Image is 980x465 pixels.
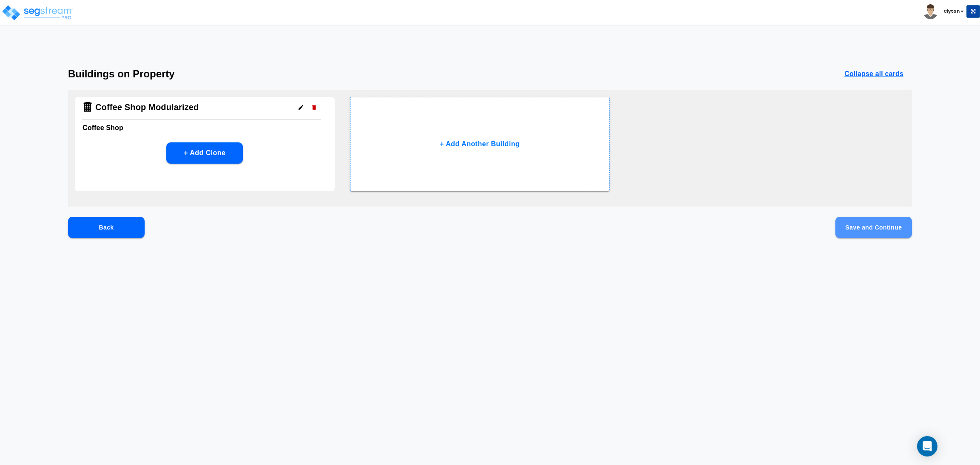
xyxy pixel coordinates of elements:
img: avatar.png [923,4,938,19]
h4: Coffee Shop Modularized [95,102,199,113]
div: Open Intercom Messenger [917,436,937,456]
img: logo_pro_r.png [1,4,74,21]
button: Back [68,217,145,238]
p: Collapse all cards [844,69,903,79]
b: Clyton [943,8,960,14]
button: + Add Clone [166,142,243,164]
button: + Add Another Building [350,97,610,191]
h6: Coffee Shop [83,122,327,134]
img: Building Icon [82,101,94,113]
button: Save and Continue [835,217,912,238]
h3: Buildings on Property [68,68,175,80]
